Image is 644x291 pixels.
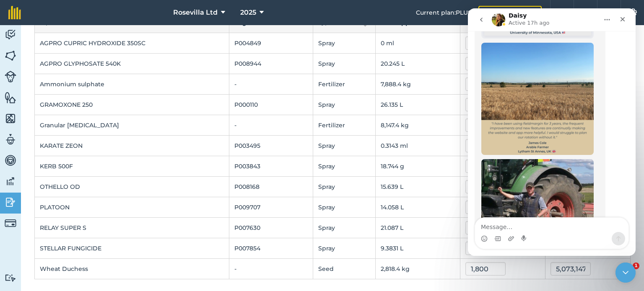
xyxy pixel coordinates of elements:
img: svg+xml;base64,PHN2ZyB4bWxucz0iaHR0cDovL3d3dy53My5vcmcvMjAwMC9zdmciIHdpZHRoPSI1NiIgaGVpZ2h0PSI2MC... [5,91,16,104]
td: - [229,259,313,279]
img: svg+xml;base64,PD94bWwgdmVyc2lvbj0iMS4wIiBlbmNvZGluZz0idXRmLTgiPz4KPCEtLSBHZW5lcmF0b3I6IEFkb2JlIE... [5,175,16,188]
td: - [229,74,313,95]
td: 26.135 L [375,95,460,115]
td: Granular [MEDICAL_DATA] [35,115,229,136]
td: OTHELLO OD [35,177,229,197]
td: Seed [313,259,375,279]
img: svg+xml;base64,PD94bWwgdmVyc2lvbj0iMS4wIiBlbmNvZGluZz0idXRmLTgiPz4KPCEtLSBHZW5lcmF0b3I6IEFkb2JlIE... [5,217,16,229]
img: svg+xml;base64,PD94bWwgdmVyc2lvbj0iMS4wIiBlbmNvZGluZz0idXRmLTgiPz4KPCEtLSBHZW5lcmF0b3I6IEFkb2JlIE... [5,71,16,82]
span: 1 [633,263,639,269]
td: 20.245 L [375,54,460,74]
td: AGPRO CUPRIC HYDROXIDE 350SC [35,33,229,54]
span: Current plan : PLUS [416,8,472,17]
td: 21.087 L [375,218,460,238]
span: 2025 [240,8,256,18]
img: svg+xml;base64,PD94bWwgdmVyc2lvbj0iMS4wIiBlbmNvZGluZz0idXRmLTgiPz4KPCEtLSBHZW5lcmF0b3I6IEFkb2JlIE... [5,133,16,146]
td: 18.744 g [375,156,460,177]
td: RELAY SUPER S [35,218,229,238]
td: P003843 [229,156,313,177]
td: 9.3831 L [375,238,460,259]
td: Spray [313,54,375,74]
td: Spray [313,156,375,177]
td: Spray [313,33,375,54]
td: 14.058 L [375,197,460,218]
img: svg+xml;base64,PD94bWwgdmVyc2lvbj0iMS4wIiBlbmNvZGluZz0idXRmLTgiPz4KPCEtLSBHZW5lcmF0b3I6IEFkb2JlIE... [5,154,16,167]
img: svg+xml;base64,PD94bWwgdmVyc2lvbj0iMS4wIiBlbmNvZGluZz0idXRmLTgiPz4KPCEtLSBHZW5lcmF0b3I6IEFkb2JlIE... [5,274,16,282]
td: - [229,115,313,136]
td: Spray [313,218,375,238]
td: P004849 [229,33,313,54]
img: svg+xml;base64,PD94bWwgdmVyc2lvbj0iMS4wIiBlbmNvZGluZz0idXRmLTgiPz4KPCEtLSBHZW5lcmF0b3I6IEFkb2JlIE... [5,28,16,41]
img: fieldmargin Logo [8,6,21,19]
td: P000110 [229,95,313,115]
td: P007630 [229,218,313,238]
td: Spray [313,238,375,259]
td: AGPRO GLYPHOSATE 540K [35,54,229,74]
td: PLATOON [35,197,229,218]
img: svg+xml;base64,PHN2ZyB4bWxucz0iaHR0cDovL3d3dy53My5vcmcvMjAwMC9zdmciIHdpZHRoPSI1NiIgaGVpZ2h0PSI2MC... [5,49,16,62]
td: P003495 [229,136,313,156]
td: P009707 [229,197,313,218]
td: Fertilizer [313,74,375,95]
td: Spray [313,136,375,156]
td: STELLAR FUNGICIDE [35,238,229,259]
td: GRAMOXONE 250 [35,95,229,115]
td: 0 ml [375,33,460,54]
td: KARATE ZEON [35,136,229,156]
img: svg+xml;base64,PHN2ZyB4bWxucz0iaHR0cDovL3d3dy53My5vcmcvMjAwMC9zdmciIHdpZHRoPSI1NiIgaGVpZ2h0PSI2MC... [5,112,16,125]
td: Spray [313,95,375,115]
iframe: Intercom live chat [468,8,636,256]
td: Spray [313,197,375,218]
td: 0.3143 ml [375,136,460,156]
td: 8,147.4 kg [375,115,460,136]
iframe: Intercom live chat [615,263,636,283]
img: svg+xml;base64,PHN2ZyB4bWxucz0iaHR0cDovL3d3dy53My5vcmcvMjAwMC9zdmciIHdpZHRoPSIxNyIgaGVpZ2h0PSIxNy... [605,8,613,18]
td: 15.639 L [375,177,460,197]
td: Wheat Duchess [35,259,229,279]
td: 7,888.4 kg [375,74,460,95]
a: Change plan [478,6,542,19]
img: svg+xml;base64,PD94bWwgdmVyc2lvbj0iMS4wIiBlbmNvZGluZz0idXRmLTgiPz4KPCEtLSBHZW5lcmF0b3I6IEFkb2JlIE... [5,196,16,209]
td: 2,818.4 kg [375,259,460,279]
td: P008168 [229,177,313,197]
td: P007854 [229,238,313,259]
td: Spray [313,177,375,197]
span: Rosevilla Ltd [173,8,218,18]
td: KERB 500F [35,156,229,177]
td: Fertilizer [313,115,375,136]
td: P008944 [229,54,313,74]
td: Ammonium sulphate [35,74,229,95]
